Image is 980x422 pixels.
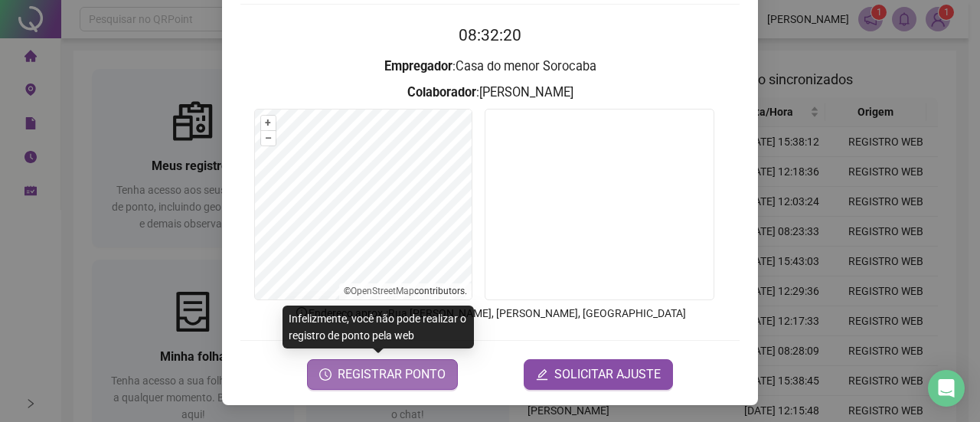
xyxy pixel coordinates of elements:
[307,359,458,390] button: REGISTRAR PONTO
[524,359,673,390] button: editSOLICITAR AJUSTE
[536,368,548,381] span: edit
[240,57,740,77] h3: : Casa do menor Sorocaba
[407,85,476,100] strong: Colaborador
[344,286,467,296] li: © contributors.
[928,370,965,407] div: Open Intercom Messenger
[384,59,452,74] strong: Empregador
[261,131,276,146] button: –
[351,286,414,296] a: OpenStreetMap
[338,365,446,384] span: REGISTRAR PONTO
[261,116,276,130] button: +
[459,26,521,44] time: 08:32:20
[283,306,474,348] div: Infelizmente, você não pode realizar o registro de ponto pela web
[240,305,740,322] p: Endereço aprox. : Rua [PERSON_NAME], [PERSON_NAME], [GEOGRAPHIC_DATA]
[240,83,740,103] h3: : [PERSON_NAME]
[319,368,332,381] span: clock-circle
[554,365,661,384] span: SOLICITAR AJUSTE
